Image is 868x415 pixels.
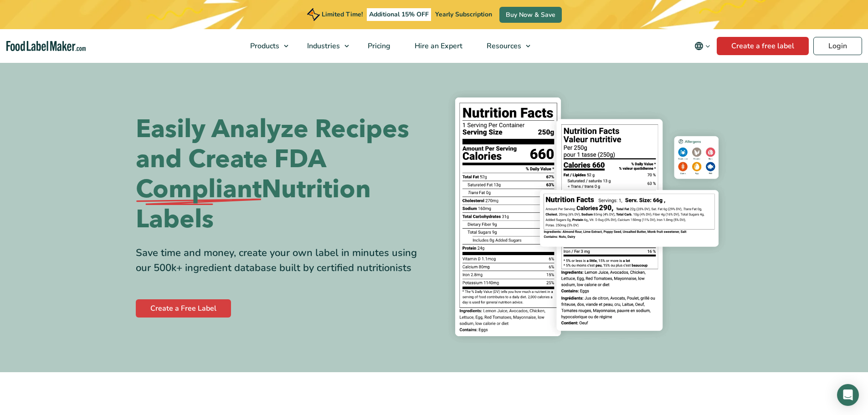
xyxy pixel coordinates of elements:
[238,29,293,63] a: Products
[688,37,717,55] button: Change language
[717,37,809,55] a: Create a free label
[136,246,427,276] div: Save time and money, create your own label in minutes using our 500k+ ingredient database built b...
[435,10,492,19] span: Yearly Subscription
[356,29,401,63] a: Pricing
[304,41,341,51] span: Industries
[403,29,473,63] a: Hire an Expert
[6,41,86,51] a: Food Label Maker homepage
[412,41,463,51] span: Hire an Expert
[499,7,562,23] a: Buy Now & Save
[247,41,280,51] span: Products
[813,37,862,55] a: Login
[322,10,363,19] span: Limited Time!
[136,114,427,235] h1: Easily Analyze Recipes and Create FDA Nutrition Labels
[136,174,262,205] span: Compliant
[365,41,391,51] span: Pricing
[295,29,354,63] a: Industries
[136,299,231,318] a: Create a Free Label
[367,8,431,21] span: Additional 15% OFF
[484,41,522,51] span: Resources
[837,384,859,406] div: Open Intercom Messenger
[475,29,535,63] a: Resources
